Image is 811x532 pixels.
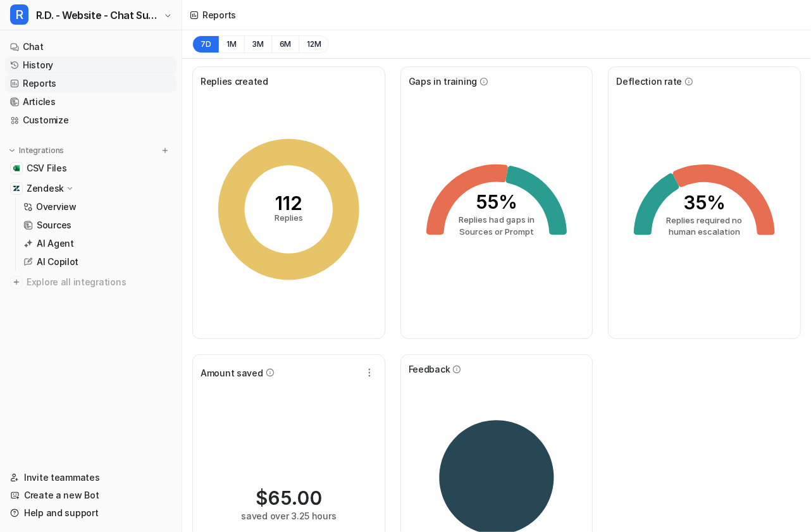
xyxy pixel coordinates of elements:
a: History [5,56,176,74]
div: $ [256,486,322,509]
span: Feedback [409,362,450,376]
tspan: 35% [683,191,726,214]
span: Explore all integrations [27,272,171,292]
button: 1M [219,35,245,53]
span: Deflection rate [616,75,682,88]
tspan: Replies required no [667,215,743,225]
span: R [10,4,28,25]
img: Zendesk [13,185,20,192]
a: Customize [5,111,176,129]
p: Zendesk [27,182,64,195]
button: Integrations [5,144,68,157]
button: 12M [299,35,329,53]
a: Articles [5,93,176,111]
button: 6M [271,35,299,53]
span: 65.00 [268,486,322,509]
a: Sources [18,216,176,234]
tspan: human escalation [669,226,740,237]
a: Create a new Bot [5,486,176,504]
span: Replies created [201,75,268,88]
p: AI Copilot [37,256,78,268]
a: Invite teammates [5,469,176,486]
img: menu_add.svg [161,146,170,155]
a: Overview [18,198,176,216]
tspan: 112 [275,192,302,214]
img: CSV Files [13,164,20,172]
span: CSV Files [27,162,66,175]
p: Overview [36,201,77,213]
tspan: Sources or Prompt [459,226,534,237]
a: AI Copilot [18,253,176,271]
div: saved over 3.25 hours [241,509,336,523]
a: Explore all integrations [5,273,176,291]
button: 7D [192,35,219,53]
a: Chat [5,38,176,56]
p: AI Agent [37,237,74,250]
a: Reports [5,75,176,92]
div: Reports [202,8,236,22]
img: expand menu [8,146,16,155]
a: AI Agent [18,235,176,252]
tspan: 55% [476,191,517,214]
a: Help and support [5,504,176,522]
button: 3M [244,35,271,53]
span: R.D. - Website - Chat Support [36,6,161,24]
span: Gaps in training [409,75,478,88]
p: Integrations [19,145,64,156]
tspan: Replies had gaps in [459,215,535,225]
a: CSV FilesCSV Files [5,159,176,177]
tspan: Replies [275,213,303,223]
p: Sources [37,219,71,232]
span: Amount saved [201,366,263,380]
img: explore all integrations [10,276,23,288]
